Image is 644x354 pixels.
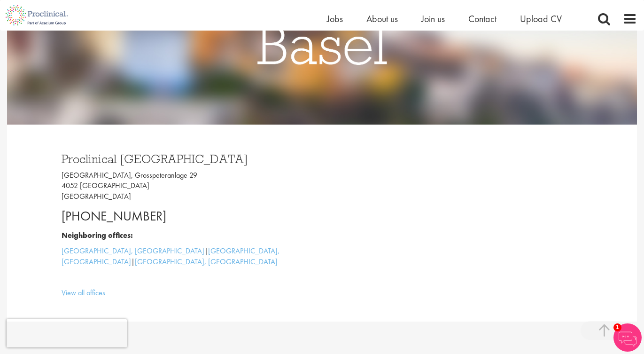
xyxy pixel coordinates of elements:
p: [GEOGRAPHIC_DATA], Grosspeteranlage 29 4052 [GEOGRAPHIC_DATA] [GEOGRAPHIC_DATA] [62,170,315,203]
a: [GEOGRAPHIC_DATA], [GEOGRAPHIC_DATA] [62,246,204,256]
span: 1 [613,323,621,331]
b: Neighboring offices: [62,230,133,240]
a: Jobs [327,13,343,25]
h3: Proclinical [GEOGRAPHIC_DATA] [62,153,315,165]
a: View all offices [62,288,105,298]
iframe: reCAPTCHA [7,319,127,347]
a: About us [366,13,398,25]
a: [GEOGRAPHIC_DATA], [GEOGRAPHIC_DATA] [62,246,279,267]
img: Chatbot [613,323,642,352]
p: | | [62,246,315,267]
a: Upload CV [520,13,562,25]
a: Join us [421,13,445,25]
a: Contact [468,13,497,25]
p: [PHONE_NUMBER] [62,207,315,226]
a: [GEOGRAPHIC_DATA], [GEOGRAPHIC_DATA] [135,257,278,267]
